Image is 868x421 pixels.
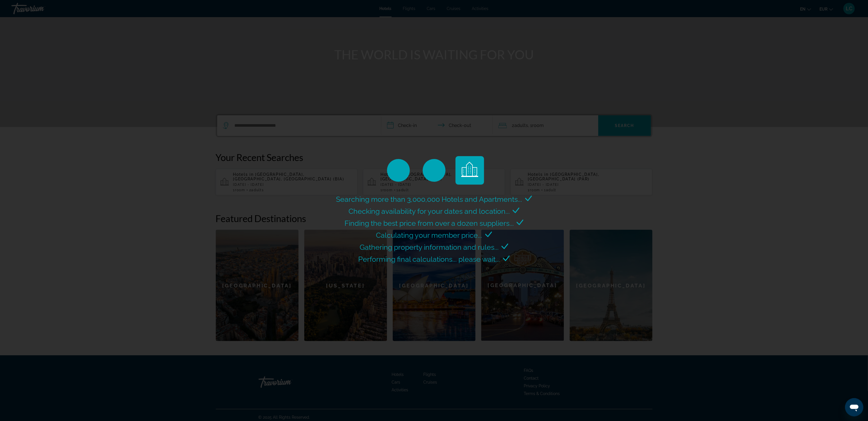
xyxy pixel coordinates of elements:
span: Finding the best price from over a dozen suppliers... [345,219,514,227]
span: Checking availability for your dates and location... [349,207,510,215]
iframe: Bouton de lancement de la fenêtre de messagerie [845,398,863,416]
span: Performing final calculations... please wait... [359,255,500,263]
span: Searching more than 3,000,000 Hotels and Apartments... [336,195,522,204]
span: Gathering property information and rules... [360,243,499,251]
span: Calculating your member price... [376,231,482,239]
